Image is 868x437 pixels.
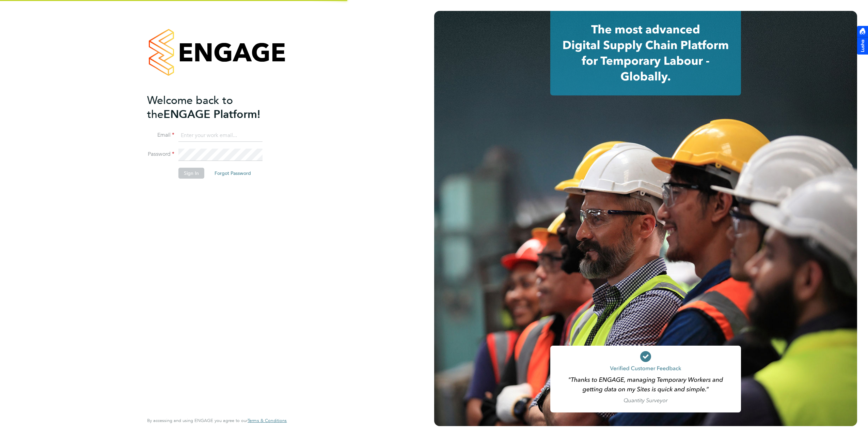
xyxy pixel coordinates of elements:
[147,418,287,423] span: By accessing and using ENGAGE you agree to our
[209,168,256,179] button: Forgot Password
[178,168,204,179] button: Sign In
[178,130,263,142] input: Enter your work email...
[147,151,174,158] label: Password
[147,132,174,139] label: Email
[147,93,280,121] h2: ENGAGE Platform!
[147,94,233,121] span: Welcome back to the
[248,418,287,423] a: Terms & Conditions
